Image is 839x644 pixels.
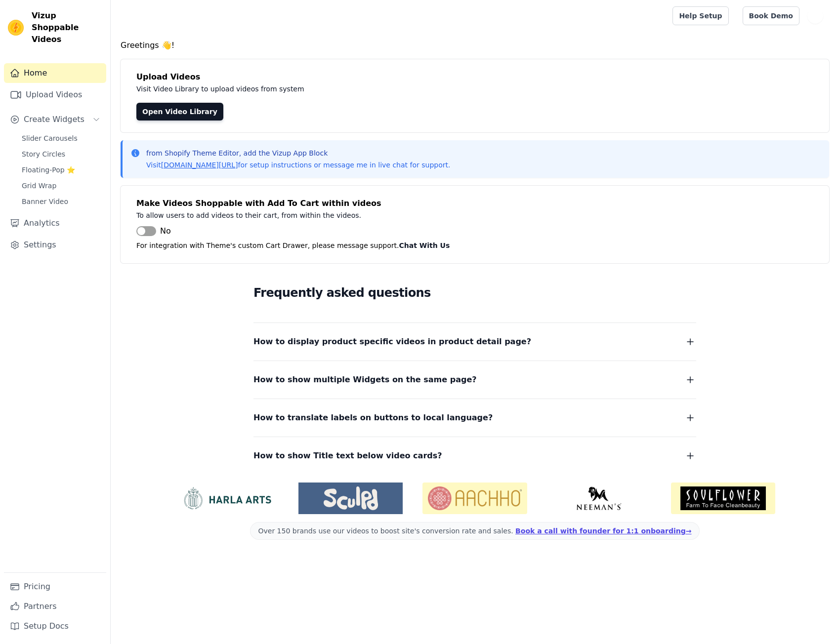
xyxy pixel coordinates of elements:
button: How to display product specific videos in product detail page? [253,335,696,349]
a: Banner Video [16,195,106,208]
img: Sculpd US [298,486,403,510]
button: Chat With Us [399,240,450,251]
img: Soulflower [671,483,775,514]
span: How to translate labels on buttons to local language? [253,411,493,425]
a: Help Setup [672,6,728,25]
img: Vizup [8,20,24,36]
h4: Greetings 👋! [121,40,829,51]
a: Upload Videos [4,85,106,105]
a: Story Circles [16,147,106,161]
span: Slider Carousels [22,133,78,143]
a: Partners [4,597,106,616]
a: Slider Carousels [16,131,106,145]
h4: Make Videos Shoppable with Add To Cart within videos [136,198,813,209]
a: Book a call with founder for 1:1 onboarding [515,527,691,535]
button: How to translate labels on buttons to local language? [253,411,696,425]
button: How to show multiple Widgets on the same page? [253,373,696,387]
span: Vizup Shoppable Videos [32,10,102,45]
span: Story Circles [22,149,65,159]
a: Home [4,63,106,83]
a: Setup Docs [4,616,106,636]
img: Aachho [422,483,527,514]
a: Open Video Library [136,103,223,121]
h2: Frequently asked questions [253,283,696,303]
span: How to show multiple Widgets on the same page? [253,373,477,387]
span: Grid Wrap [22,181,56,191]
a: Grid Wrap [16,179,106,193]
button: How to show Title text below video cards? [253,449,696,463]
span: No [160,225,171,237]
p: To allow users to add videos to their cart, from within the videos. [136,209,579,221]
a: Analytics [4,213,106,233]
span: How to display product specific videos in product detail page? [253,335,531,349]
p: from Shopify Theme Editor, add the Vizup App Block [146,148,450,158]
a: Pricing [4,577,106,597]
button: No [136,225,171,237]
span: How to show Title text below video cards? [253,449,442,463]
p: For integration with Theme's custom Cart Drawer, please message support. [136,240,813,251]
a: Settings [4,235,106,255]
h4: Upload Videos [136,71,813,83]
a: [DOMAIN_NAME][URL] [161,161,238,169]
span: Banner Video [22,197,68,206]
img: Neeman's [547,486,651,510]
button: Create Widgets [4,110,106,129]
span: Floating-Pop ⭐ [22,165,75,175]
p: Visit Video Library to upload videos from system [136,83,579,95]
a: Floating-Pop ⭐ [16,163,106,177]
img: HarlaArts [174,486,279,510]
p: Visit for setup instructions or message me in live chat for support. [146,160,450,170]
span: Create Widgets [24,114,84,125]
a: Book Demo [743,6,799,25]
